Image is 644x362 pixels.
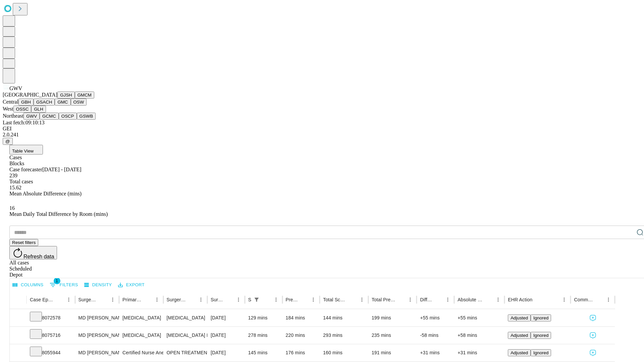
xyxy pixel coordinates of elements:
div: 176 mins [286,344,317,361]
button: Ignored [531,332,551,339]
div: 8075716 [30,327,72,344]
div: 220 mins [286,327,317,344]
span: Ignored [533,350,548,355]
div: MD [PERSON_NAME] [78,309,116,326]
span: [GEOGRAPHIC_DATA] [3,92,57,98]
div: OPEN TREATMENT PROXIMAL [MEDICAL_DATA] UNICONDYLAR [167,344,204,361]
button: Sort [299,295,309,304]
span: Last fetch: 09:10:13 [3,120,45,125]
div: 145 mins [248,344,279,361]
div: Comments [574,297,593,302]
div: [MEDICAL_DATA] BYPASS GRAFT USING ARTERY 1 GRAFT [167,327,204,344]
span: @ [5,139,10,144]
button: GSACH [34,99,55,106]
button: Menu [234,295,243,304]
button: Sort [484,295,493,304]
div: [DATE] [211,309,241,326]
button: Menu [493,295,503,304]
button: Ignored [531,349,551,356]
button: Menu [559,295,569,304]
div: 129 mins [248,309,279,326]
div: Absolute Difference [458,297,483,302]
button: Refresh data [9,246,57,259]
div: MD [PERSON_NAME] [PERSON_NAME] Md [78,327,116,344]
div: Total Predicted Duration [372,297,396,302]
span: Mean Daily Total Difference by Room (mins) [9,211,108,217]
div: +58 mins [458,327,501,344]
div: [MEDICAL_DATA] [122,309,160,326]
div: [DATE] [211,344,241,361]
div: Certified Nurse Anesthetist [122,344,160,361]
div: EHR Action [508,297,532,302]
div: +31 mins [420,344,451,361]
button: Sort [55,295,64,304]
span: Reset filters [12,240,36,245]
button: Sort [99,295,108,304]
button: Sort [348,295,357,304]
span: Total cases [9,179,33,184]
button: GWV [23,113,40,120]
button: Sort [594,295,604,304]
div: 2.0.241 [3,132,641,138]
button: Sort [187,295,196,304]
div: +55 mins [458,309,501,326]
span: Mean Absolute Difference (mins) [9,191,82,196]
button: Sort [396,295,406,304]
button: Sort [262,295,271,304]
button: Menu [108,295,117,304]
div: Case Epic Id [30,297,54,302]
div: +31 mins [458,344,501,361]
button: Reset filters [9,239,38,246]
span: West [3,106,13,112]
div: Predicted In Room Duration [286,297,299,302]
button: Expand [13,347,23,359]
span: 15.62 [9,185,21,190]
div: [DATE] [211,327,241,344]
button: OSSC [13,106,32,113]
div: 144 mins [323,309,365,326]
button: Menu [64,295,73,304]
span: [DATE] - [DATE] [42,167,81,172]
button: Density [83,280,114,290]
span: 239 [9,173,17,178]
span: 16 [9,205,15,211]
div: 8055944 [30,344,72,361]
div: Surgery Date [211,297,224,302]
button: @ [3,138,13,145]
button: Menu [604,295,613,304]
div: +55 mins [420,309,451,326]
span: Table View [12,148,34,154]
div: 191 mins [372,344,414,361]
button: GLH [31,106,46,113]
button: Menu [196,295,206,304]
button: GCMC [40,113,59,120]
button: Menu [357,295,367,304]
button: Sort [533,295,542,304]
span: 1 [54,278,60,284]
div: Difference [420,297,433,302]
div: 1 active filter [252,295,261,304]
div: 160 mins [323,344,365,361]
button: Select columns [11,280,45,290]
button: Menu [271,295,281,304]
button: Menu [309,295,318,304]
button: Export [116,280,146,290]
button: Menu [152,295,162,304]
span: Adjusted [511,333,528,338]
button: Table View [9,145,43,155]
button: OSCP [59,113,77,120]
button: Sort [224,295,234,304]
button: Adjusted [508,332,531,339]
button: OSW [71,99,87,106]
button: GBH [18,99,34,106]
button: Sort [434,295,443,304]
button: Expand [13,330,23,342]
button: Expand [13,312,23,324]
div: GEI [3,126,641,132]
div: Scheduled In Room Duration [248,297,251,302]
button: GMCM [75,92,94,99]
span: Refresh data [23,254,54,259]
button: Show filters [48,280,80,290]
div: Surgery Name [167,297,186,302]
button: Sort [143,295,152,304]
